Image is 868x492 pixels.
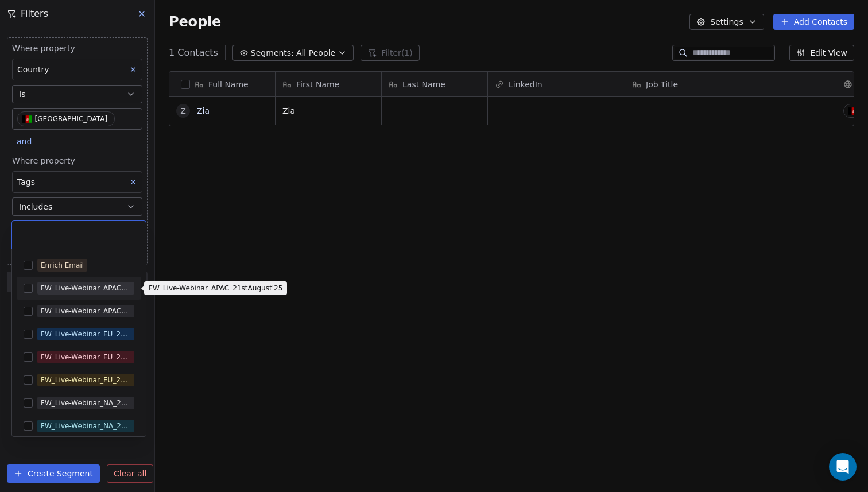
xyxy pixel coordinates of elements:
div: FW_Live-Webinar_EU_27thAugust'25 [41,329,131,339]
div: Enrich Email [41,260,84,270]
div: FW_Live-Webinar_NA_21stAugust'25 - Batch 2 [41,421,131,431]
div: FW_Live-Webinar_EU_27thAugust'25 - Batch 2 [41,352,131,362]
div: FW_Live-Webinar_NA_21stAugust'25- Batch 2 [41,398,131,408]
p: FW_Live-Webinar_APAC_21stAugust'25 [149,284,282,293]
div: FW_Live-Webinar_APAC_21stAugust'25 [41,283,131,293]
div: FW_Live-Webinar_APAC_21stAugust'25 - Batch 2 [41,306,131,316]
div: FW_Live-Webinar_EU_28thAugust'25 [41,375,131,385]
div: Suggestions [17,254,141,460]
